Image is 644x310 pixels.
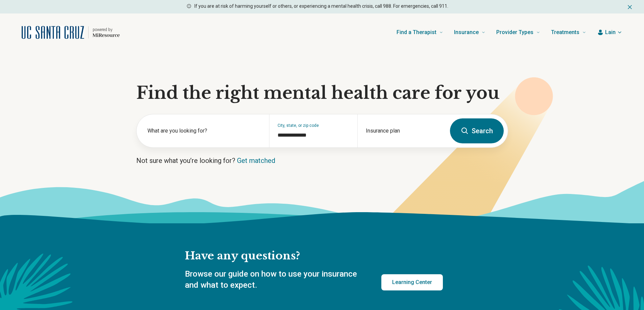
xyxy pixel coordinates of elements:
p: Not sure what you’re looking for? [136,156,508,165]
a: Get matched [237,157,275,165]
span: Find a Therapist [397,28,436,37]
h2: Have any questions? [185,249,443,263]
a: Find a Therapist [397,19,443,46]
button: Lain [597,28,622,36]
a: Learning Center [381,274,443,290]
a: Insurance [454,19,485,46]
span: Insurance [454,28,479,37]
p: Browse our guide on how to use your insurance and what to expect. [185,269,365,291]
span: Lain [605,28,616,36]
span: Provider Types [496,28,533,37]
span: Treatments [551,28,579,37]
h1: Find the right mental health care for you [136,83,508,103]
a: Home page [22,22,120,43]
label: What are you looking for? [147,127,261,135]
a: Provider Types [496,19,540,46]
button: Dismiss [626,3,633,11]
button: Search [450,118,504,143]
p: powered by [93,27,120,32]
a: Treatments [551,19,586,46]
p: If you are at risk of harming yourself or others, or experiencing a mental health crisis, call 98... [194,3,448,10]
